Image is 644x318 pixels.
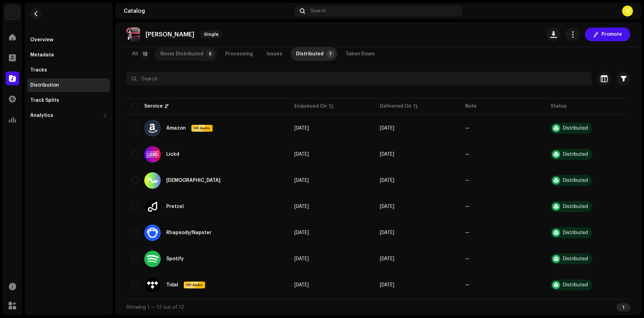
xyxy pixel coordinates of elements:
[294,152,309,157] span: Oct 8, 2025
[27,48,110,62] re-m-nav-item: Metadata
[27,94,110,107] re-m-nav-item: Track Splits
[465,204,470,209] re-a-table-badge: —
[465,152,470,157] re-a-table-badge: —
[166,230,212,235] div: Rhapsody/Napster
[294,126,309,131] span: Oct 8, 2025
[166,178,221,183] div: Nuuday
[146,31,194,38] p: [PERSON_NAME]
[380,103,411,110] div: Delivered On
[30,113,53,118] div: Analytics
[166,256,184,261] div: Spotify
[296,47,324,61] div: Distributed
[294,103,327,110] div: Enqueued On
[30,52,54,58] div: Metadata
[380,283,394,287] span: Oct 9, 2025
[601,28,622,41] span: Promote
[563,230,588,235] div: Distributed
[166,283,178,287] div: Tidal
[563,152,588,157] div: Distributed
[206,50,214,58] p-badge: 5
[380,256,394,261] span: Oct 9, 2025
[30,67,47,73] div: Tracks
[132,47,138,61] div: All
[166,204,184,209] div: Pretzel
[30,83,59,88] div: Distribution
[200,30,223,39] span: Single
[160,47,203,61] div: Never Distributed
[27,78,110,92] re-m-nav-item: Distribution
[294,256,309,261] span: Oct 8, 2025
[184,283,204,287] span: HD Audio
[563,204,588,209] div: Distributed
[380,230,394,235] span: Oct 9, 2025
[585,28,630,41] button: Promote
[166,126,186,131] div: Amazon
[144,103,163,110] div: Service
[326,50,335,58] p-badge: 7
[465,283,470,287] re-a-table-badge: —
[465,230,470,235] re-a-table-badge: —
[124,8,292,14] div: Catalog
[380,204,394,209] span: Oct 9, 2025
[27,33,110,47] re-m-nav-item: Overview
[465,178,470,183] re-a-table-badge: —
[563,126,588,131] div: Distributed
[27,109,110,122] re-m-nav-dropdown: Analytics
[294,204,309,209] span: Oct 8, 2025
[563,283,588,287] div: Distributed
[126,72,592,86] input: Search
[380,152,394,157] span: Oct 9, 2025
[294,230,309,235] span: Oct 8, 2025
[294,178,309,183] span: Oct 8, 2025
[225,47,253,61] div: Processing
[563,256,588,261] div: Distributed
[27,63,110,77] re-m-nav-item: Tracks
[5,6,19,19] img: bb549e82-3f54-41b5-8d74-ce06bd45c366
[126,305,184,310] span: Showing 1 — 12 out of 12
[192,126,212,131] span: HD Audio
[126,28,140,41] img: 3674fc8d-a279-4d13-a54d-90d90da4add3
[166,152,179,157] div: Lickd
[346,47,375,61] div: Taken Down
[30,37,53,43] div: Overview
[380,126,394,131] span: Oct 9, 2025
[617,303,630,311] div: 1
[380,178,394,183] span: Oct 9, 2025
[622,6,633,17] div: U
[267,47,282,61] div: Issues
[563,178,588,183] div: Distributed
[310,8,326,14] span: Search
[294,283,309,287] span: Oct 8, 2025
[141,50,149,58] p-badge: 12
[465,256,470,261] re-a-table-badge: —
[465,126,470,131] re-a-table-badge: —
[30,98,59,103] div: Track Splits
